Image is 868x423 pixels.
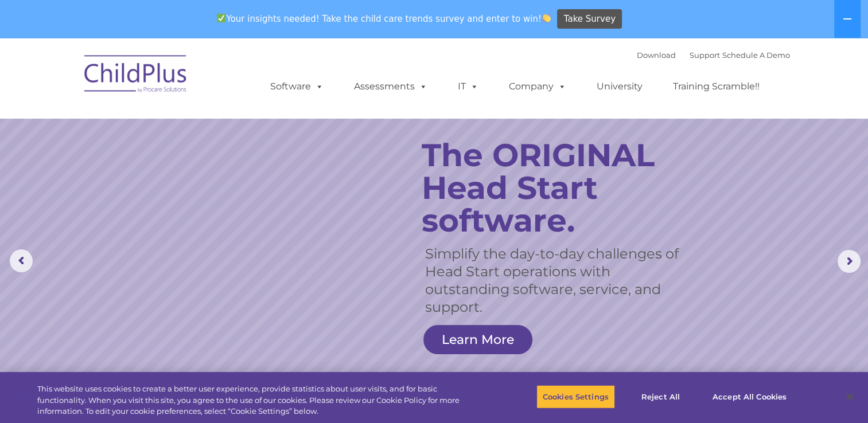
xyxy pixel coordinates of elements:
[625,385,696,409] button: Reject All
[837,384,862,409] button: Close
[212,7,556,30] span: Your insights needed! Take the child care trends survey and enter to win!
[423,325,532,354] a: Learn More
[585,75,654,98] a: University
[217,14,225,22] img: ✅
[159,123,208,131] span: Phone number
[422,139,692,237] rs-layer: The ORIGINAL Head Start software.
[259,75,335,98] a: Software
[446,75,490,98] a: IT
[159,76,194,84] span: Last name
[637,50,676,60] a: Download
[79,47,193,104] img: ChildPlus by Procare Solutions
[342,75,439,98] a: Assessments
[637,50,790,60] font: |
[690,50,720,60] a: Support
[706,385,793,409] button: Accept All Cookies
[542,14,551,22] img: 👏
[497,75,578,98] a: Company
[536,385,615,409] button: Cookies Settings
[425,245,679,316] rs-layer: Simplify the day-to-day challenges of Head Start operations with outstanding software, service, a...
[661,75,771,98] a: Training Scramble!!
[557,9,622,29] a: Take Survey
[37,383,477,417] div: This website uses cookies to create a better user experience, provide statistics about user visit...
[564,9,616,29] span: Take Survey
[722,50,790,60] a: Schedule A Demo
